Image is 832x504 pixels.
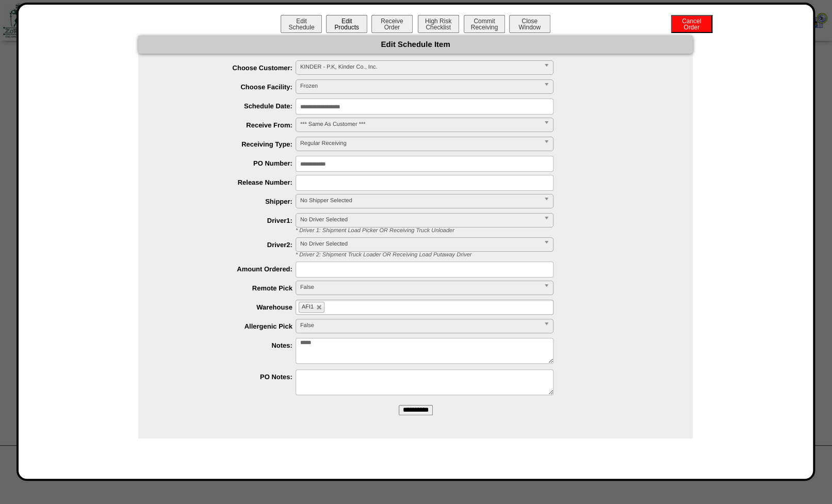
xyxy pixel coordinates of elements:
[288,252,693,258] div: * Driver 2: Shipment Truck Loader OR Receiving Load Putaway Driver
[509,15,550,33] button: CloseWindow
[288,227,693,234] div: * Driver 1: Shipment Load Picker OR Receiving Truck Unloader
[159,322,296,330] label: Allergenic Pick
[159,342,296,349] label: Notes:
[300,80,540,92] span: Frozen
[464,15,505,33] button: CommitReceiving
[300,281,540,294] span: False
[302,304,314,310] span: AFI1
[300,61,540,73] span: KINDER - P.K, Kinder Co., Inc.
[159,265,296,273] label: Amount Ordered:
[138,36,693,54] div: Edit Schedule Item
[300,194,540,207] span: No Shipper Selected
[371,15,413,33] button: ReceiveOrder
[300,238,540,250] span: No Driver Selected
[300,214,540,226] span: No Driver Selected
[159,198,296,205] label: Shipper:
[159,178,296,186] label: Release Number:
[281,15,322,33] button: EditSchedule
[159,303,296,311] label: Warehouse
[159,64,296,72] label: Choose Customer:
[417,24,462,31] a: High RiskChecklist
[326,15,367,33] button: EditProducts
[300,137,540,150] span: Regular Receiving
[508,23,551,31] a: CloseWindow
[159,241,296,249] label: Driver2:
[159,121,296,129] label: Receive From:
[159,217,296,224] label: Driver1:
[300,319,540,332] span: False
[159,83,296,91] label: Choose Facility:
[159,373,296,381] label: PO Notes:
[159,140,296,148] label: Receiving Type:
[159,102,296,110] label: Schedule Date:
[159,284,296,292] label: Remote Pick
[671,15,712,33] button: CancelOrder
[418,15,459,33] button: High RiskChecklist
[159,159,296,167] label: PO Number:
